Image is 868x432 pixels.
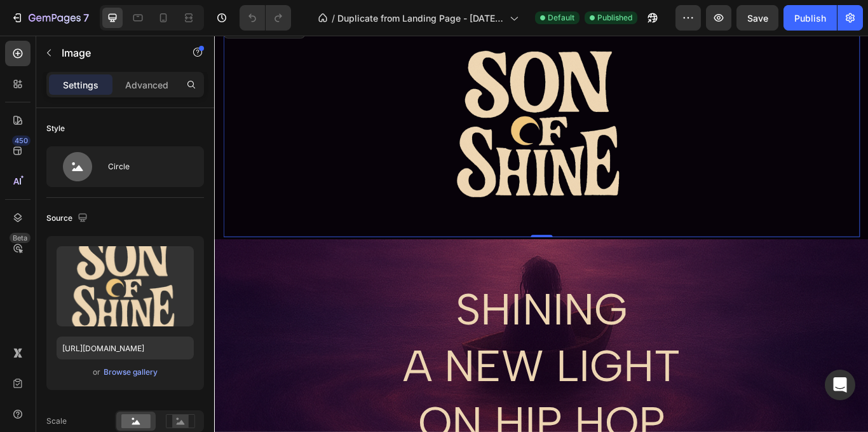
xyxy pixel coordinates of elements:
p: Advanced [125,78,168,92]
button: Publish [783,5,837,31]
button: 7 [5,5,95,31]
iframe: Design area [214,36,868,432]
input: https://example.com/image.jpg [57,337,194,359]
span: Save [747,13,768,24]
div: Open Intercom Messenger [825,370,855,400]
p: 7 [83,10,89,25]
img: preview-image [57,246,194,326]
button: Save [736,5,778,31]
div: Beta [10,233,31,243]
div: Undo/Redo [240,5,291,31]
span: / [332,11,335,25]
span: Published [597,12,632,24]
button: Browse gallery [103,366,158,379]
div: Publish [794,11,826,25]
div: Circle [108,152,186,181]
span: Default [548,12,574,24]
div: Source [46,210,90,227]
div: Browse gallery [104,366,158,378]
span: or [93,365,100,380]
p: Image [62,45,170,60]
p: Settings [63,78,98,92]
span: Duplicate from Landing Page - [DATE] 14:10:19 [337,11,505,25]
div: 450 [12,136,31,146]
div: Scale [46,415,67,427]
div: Style [46,123,65,134]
